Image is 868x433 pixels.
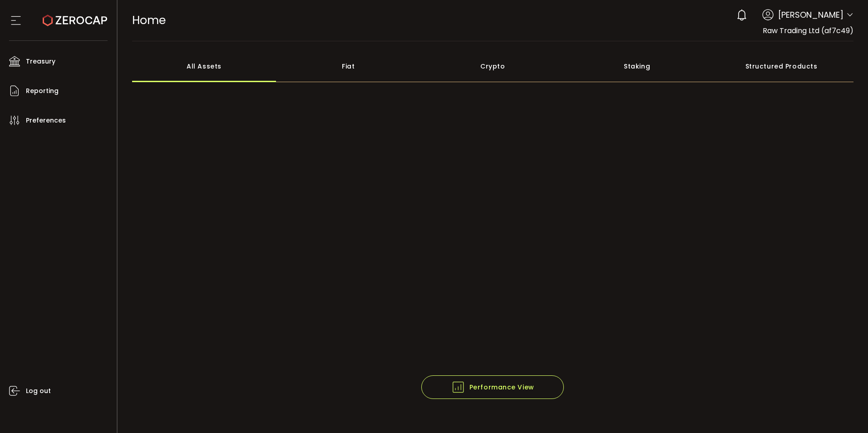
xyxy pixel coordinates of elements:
[565,50,709,82] div: Staking
[26,84,59,98] span: Reporting
[763,25,853,36] span: Raw Trading Ltd (af7c49)
[276,50,420,82] div: Fiat
[421,375,564,399] button: Performance View
[709,50,853,82] div: Structured Products
[26,384,51,398] span: Log out
[132,12,166,28] span: Home
[26,114,66,127] span: Preferences
[420,50,565,82] div: Crypto
[778,9,843,21] span: [PERSON_NAME]
[132,50,276,82] div: All Assets
[26,55,55,68] span: Treasury
[451,380,534,394] span: Performance View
